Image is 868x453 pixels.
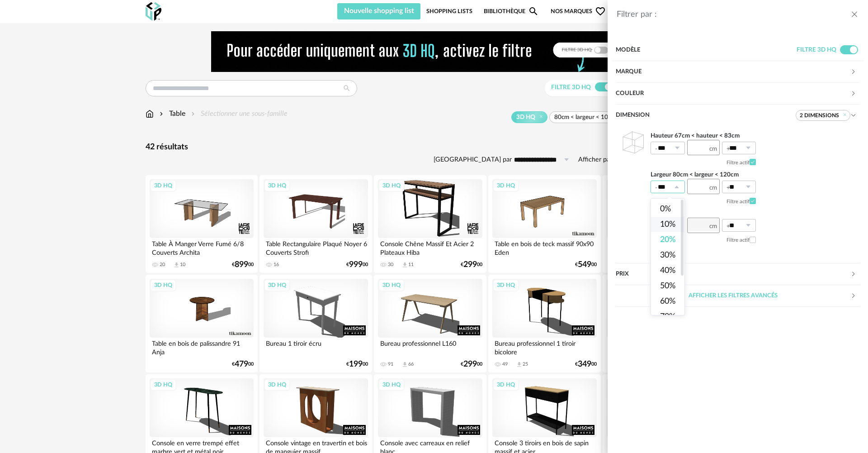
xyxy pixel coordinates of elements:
label: Largeur 80cm < largeur < 120cm [651,170,756,181]
span: Filtre 3D HQ [797,47,836,53]
div: Marque [616,61,850,83]
span: 0% [660,205,671,213]
div: Dimension 2 Dimensions [616,126,860,263]
label: Profondeur [651,208,756,219]
button: close drawer [850,9,859,21]
span: 60% [660,297,675,305]
div: Marque [616,61,860,83]
span: 30% [660,251,675,259]
label: Filtre actif [726,155,756,170]
div: Filtrer par : [617,10,850,20]
div: Prix [616,263,860,285]
label: Hauteur 67cm < hauteur < 83cm [651,131,756,142]
span: 50% [660,282,675,290]
div: Dimension 2 Dimensions [616,105,860,126]
span: 10% [660,220,675,229]
div: Couleur [616,83,860,105]
div: Dimension [616,105,796,126]
div: Couleur [616,83,850,105]
label: Filtre actif [726,194,756,209]
span: • 80cm < largeur < 100cm • 67cm < hauteur < 83cm [796,110,850,121]
div: Afficher les filtres avancés [616,285,850,307]
div: Modèle [616,39,797,61]
span: 20% [660,236,676,244]
div: Afficher les filtres avancés [616,285,860,307]
label: Filtre actif [726,233,756,247]
div: Prix [616,263,850,285]
span: 40% [660,267,675,275]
